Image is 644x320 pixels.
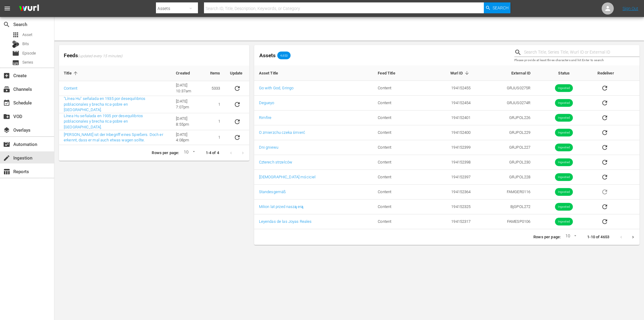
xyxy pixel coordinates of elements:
span: Automation [3,141,10,148]
td: 194152325 [421,200,475,214]
span: Search [3,21,10,28]
span: Ingested [555,101,573,105]
span: Create [3,72,10,79]
td: Content [373,214,421,229]
td: 194152398 [421,155,475,170]
td: 194152317 [421,214,475,229]
span: Episode [22,50,36,56]
td: GRJPOL228 [476,170,536,185]
th: Redeliver [593,65,639,81]
span: Channels [3,86,10,93]
div: 10 [563,233,578,242]
td: 194152454 [421,96,475,111]
span: Schedule [3,99,10,107]
span: Ingested [555,130,573,135]
td: GRJUS0275R [476,81,536,96]
a: "Línea Hu" señalada en 1935 por desequilibrios poblacionales y brecha rica-pobre en [GEOGRAPHIC_D... [64,96,145,112]
span: Asset Title [259,70,286,76]
span: VOD [3,113,10,120]
p: 1-4 of 4 [206,150,219,156]
span: Created [176,71,198,76]
span: Asset [22,32,32,38]
td: Content [373,155,421,170]
table: sticky table [59,66,249,145]
td: 1 [205,130,225,145]
a: Czterech strzelców [259,160,293,164]
div: Bits [12,41,19,48]
td: FAMGER0116 [476,185,536,200]
td: 5333 [205,81,225,96]
span: Asset [12,31,19,38]
td: Content [373,185,421,200]
td: BjGPOL272 [476,200,536,214]
th: Update [225,66,249,81]
span: 4,653 [277,54,291,57]
p: Rows per page: [152,150,179,156]
a: Dni gniewu [259,145,278,150]
td: Content [373,125,421,140]
span: Search [493,2,509,13]
a: Content [64,86,77,91]
img: ans4CAIJ8jUAAAAAAAAAAAAAAAAAAAAAAAAgQb4GAAAAAAAAAAAAAAAAAAAAAAAAJMjXAAAAAAAAAAAAAAAAAAAAAAAAgAT5G... [15,2,44,16]
td: 194152364 [421,185,475,200]
button: Search [484,2,510,13]
td: 194152399 [421,140,475,155]
span: Series [22,59,33,65]
input: Search Title, Series Title, Wurl ID or External ID [524,48,639,57]
table: sticky table [254,65,639,229]
span: Series [12,59,19,66]
th: Feed Title [373,65,421,81]
span: Ingested [555,116,573,120]
td: GRJPOL230 [476,155,536,170]
a: Línea Hu señalada en 1935 por desequilibrios poblacionales y brecha rica-pobre en [GEOGRAPHIC_DATA]. [64,114,143,129]
td: [DATE] 4:08pm [171,130,205,145]
td: Content [373,140,421,155]
a: O zmierzchu czeka śmierć [259,130,305,135]
td: [DATE] 8:55pm [171,113,205,130]
td: GRJPOL226 [476,111,536,125]
td: Content [373,96,421,111]
a: Leyendas de las Joyas Reales [259,219,312,224]
a: Rimfire [259,115,272,120]
td: GRJPOL229 [476,125,536,140]
span: Reports [3,168,10,175]
span: Title [64,71,79,76]
span: (updated every 15 minutes) [78,54,122,59]
a: Go with God, Gringo [259,86,294,90]
span: Overlays [3,127,10,134]
a: Milion lat przed naszą erą [259,204,303,209]
button: Next page [627,231,639,243]
td: GRJUS0274R [476,96,536,111]
span: Assets [259,52,276,58]
span: Ingested [555,160,573,165]
span: Ingested [555,190,573,194]
td: 194152400 [421,125,475,140]
td: GRJPOL227 [476,140,536,155]
td: 1 [205,113,225,130]
span: Ingested [555,86,573,91]
td: [DATE] 10:37am [171,81,205,96]
a: [DEMOGRAPHIC_DATA] mściciel [259,175,316,179]
td: Content [373,81,421,96]
span: Ingestion [3,154,10,162]
td: 194152401 [421,111,475,125]
span: Asset is in future lineups. Remove all episodes that contain this asset before redelivering [597,189,612,194]
th: Status [535,65,593,81]
td: 1 [205,96,225,113]
th: Items [205,66,225,81]
span: menu [4,5,11,12]
p: 1-10 of 4653 [587,234,609,240]
a: Sign Out [623,6,638,11]
span: Ingested [555,205,573,209]
td: Content [373,200,421,214]
p: Rows per page: [533,234,561,240]
td: Content [373,111,421,125]
span: Wurl ID [450,70,471,76]
td: FAMESP0106 [476,214,536,229]
span: Ingested [555,175,573,180]
td: Content [373,170,421,185]
div: 10 [181,149,196,158]
a: Standesgemäß [259,190,286,194]
p: Please provide at least three characters and hit Enter to search [514,58,639,63]
a: [PERSON_NAME] ist der Inbegriff eines Spießers. Doch er erkennt, dass er mal auch etwas wagen sol... [64,132,163,143]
